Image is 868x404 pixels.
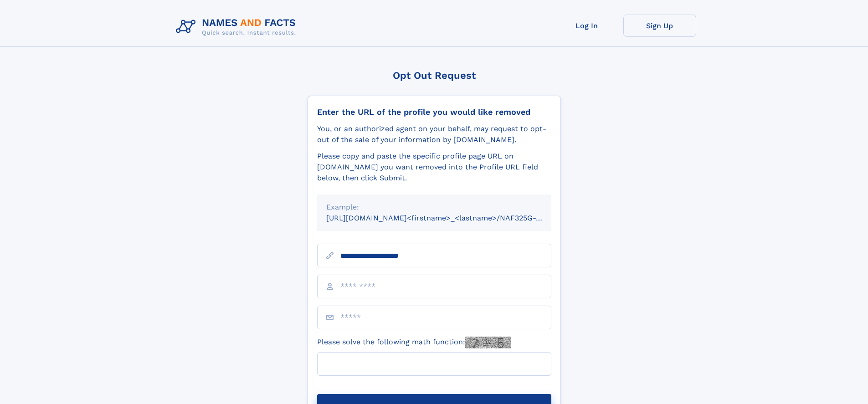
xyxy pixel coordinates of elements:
div: Please copy and paste the specific profile page URL on [DOMAIN_NAME] you want removed into the Pr... [317,151,551,184]
div: Example: [326,202,542,213]
div: You, or an authorized agent on your behalf, may request to opt-out of the sale of your informatio... [317,123,551,145]
a: Log In [550,15,623,37]
small: [URL][DOMAIN_NAME]<firstname>_<lastname>/NAF325G-xxxxxxxx [326,214,569,222]
a: Sign Up [623,15,696,37]
img: Logo Names and Facts [172,15,303,39]
div: Enter the URL of the profile you would like removed [317,107,551,117]
div: Opt Out Request [308,70,561,81]
label: Please solve the following math function: [317,337,511,348]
